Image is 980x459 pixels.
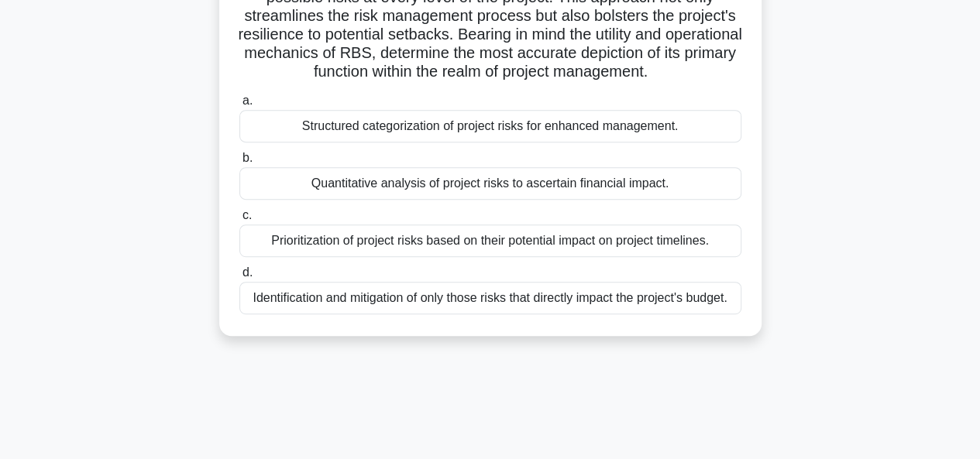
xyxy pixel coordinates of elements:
[242,265,253,279] span: d.
[239,224,741,257] div: Prioritization of project risks based on their potential impact on project timelines.
[239,282,741,314] div: Identification and mitigation of only those risks that directly impact the project's budget.
[242,151,253,164] span: b.
[242,94,253,107] span: a.
[242,208,252,221] span: c.
[239,167,741,200] div: Quantitative analysis of project risks to ascertain financial impact.
[239,110,741,142] div: Structured categorization of project risks for enhanced management.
